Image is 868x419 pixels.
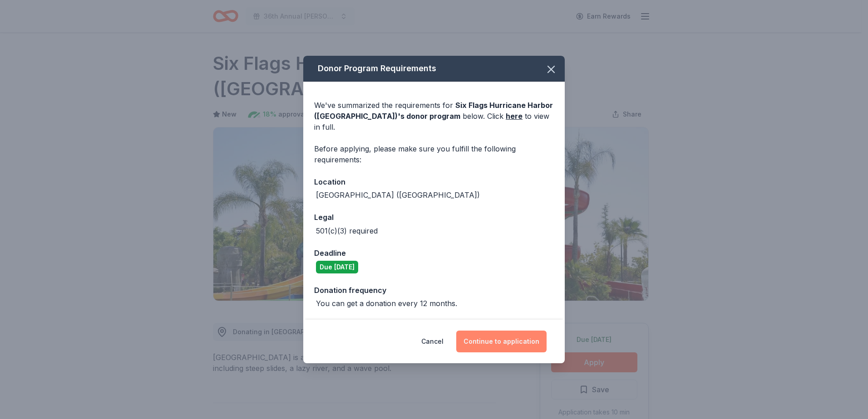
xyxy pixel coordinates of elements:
[316,261,358,273] div: Due [DATE]
[314,284,554,296] div: Donation frequency
[314,176,554,188] div: Location
[314,247,554,259] div: Deadline
[421,331,444,352] button: Cancel
[316,225,378,236] div: 501(c)(3) required
[316,190,480,200] div: [GEOGRAPHIC_DATA] ([GEOGRAPHIC_DATA])
[314,143,554,165] div: Before applying, please make sure you fulfill the following requirements:
[456,331,547,352] button: Continue to application
[303,56,565,82] div: Donor Program Requirements
[506,111,523,122] a: here
[316,298,457,309] div: You can get a donation every 12 months.
[314,100,554,132] div: We've summarized the requirements for below. Click to view in full.
[314,211,554,223] div: Legal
